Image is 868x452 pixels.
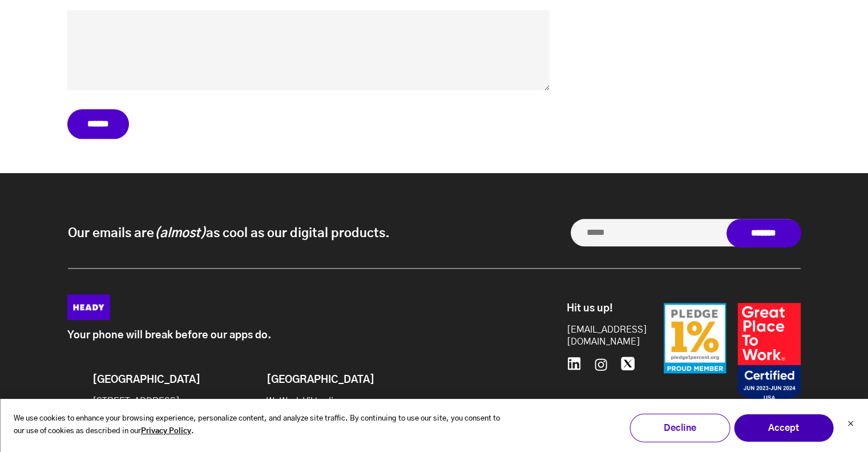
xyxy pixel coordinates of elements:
[847,419,854,431] button: Dismiss cookie banner
[154,227,206,239] i: (almost)
[68,225,390,242] p: Our emails are as cool as our digital products.
[267,395,359,407] p: WeWork Vikhroli
[14,413,507,439] p: We use cookies to enhance your browsing experience, personalize content, and analyze site traffic...
[141,425,191,438] a: Privacy Policy
[267,374,359,387] h6: [GEOGRAPHIC_DATA]
[629,414,730,442] button: Decline
[92,395,185,419] p: [STREET_ADDRESS][PERSON_NAME]
[67,330,515,342] p: Your phone will break before our apps do.
[567,324,635,348] a: [EMAIL_ADDRESS][DOMAIN_NAME]
[92,374,185,387] h6: [GEOGRAPHIC_DATA]
[67,294,110,320] img: Heady_Logo_Web-01 (1)
[567,303,635,315] h6: Hit us up!
[733,414,834,442] button: Accept
[664,303,801,410] img: Badges-24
